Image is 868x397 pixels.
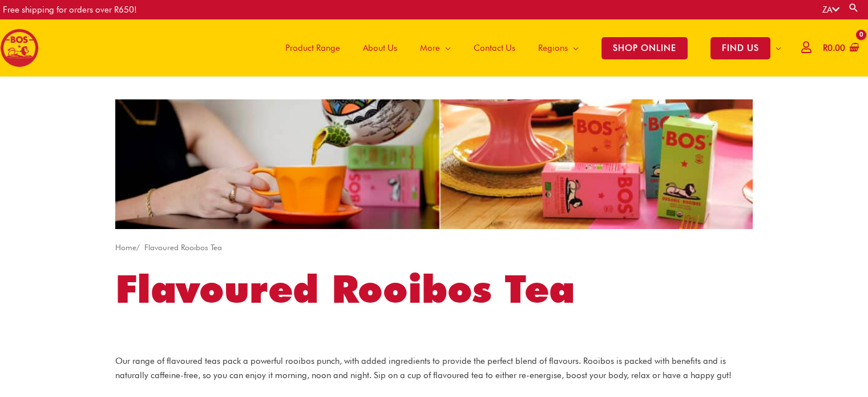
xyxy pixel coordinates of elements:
[285,31,340,65] span: Product Range
[462,19,527,77] a: Contact Us
[115,262,753,316] h1: Flavoured Rooibos Tea
[710,37,770,59] span: FIND US
[474,31,515,65] span: Contact Us
[352,19,409,77] a: About Us
[538,31,568,65] span: Regions
[601,37,688,59] span: SHOP ONLINE
[590,19,699,77] a: SHOP ONLINE
[115,243,136,252] a: Home
[115,240,753,255] nav: Breadcrumb
[265,19,793,77] nav: Site Navigation
[821,35,859,61] a: View Shopping Cart, empty
[823,43,845,53] bdi: 0.00
[822,5,839,15] a: ZA
[274,19,352,77] a: Product Range
[409,19,462,77] a: More
[115,99,753,229] img: product category flavoured rooibos tea
[848,2,859,13] a: Search button
[420,31,440,65] span: More
[527,19,590,77] a: Regions
[363,31,397,65] span: About Us
[823,43,827,53] span: R
[115,354,753,383] p: Our range of flavoured teas pack a powerful rooibos punch, with added ingredients to provide the ...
